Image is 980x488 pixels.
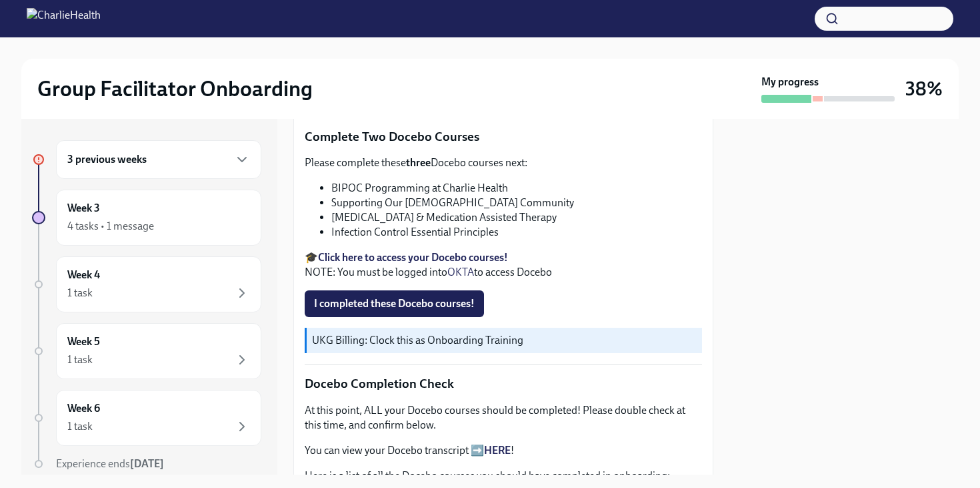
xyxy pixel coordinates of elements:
[56,457,164,470] span: Experience ends
[67,419,93,434] div: 1 task
[305,469,702,483] p: Here is a list of all the Docebo courses you should have completed in onboarding:
[67,219,154,234] div: 4 tasks • 1 message
[305,375,702,393] p: Docebo Completion Check
[314,297,475,310] span: I completed these Docebo courses!
[305,403,702,433] p: At this point, ALL your Docebo courses should be completed! Please double check at this time, and...
[331,225,702,240] li: Infection Control Essential Principles
[67,352,93,367] div: 1 task
[305,443,702,458] p: You can view your Docebo transcript ➡️ !
[67,401,100,416] h6: Week 6
[56,140,261,179] div: 3 previous weeks
[406,156,431,169] strong: three
[318,251,508,264] a: Click here to access your Docebo courses!
[37,75,313,102] h2: Group Facilitator Onboarding
[67,201,100,216] h6: Week 3
[67,286,93,300] div: 1 task
[761,75,819,89] strong: My progress
[32,390,261,446] a: Week 61 task
[447,266,474,278] a: OKTA
[305,290,484,317] button: I completed these Docebo courses!
[67,152,147,167] h6: 3 previous weeks
[331,210,702,225] li: [MEDICAL_DATA] & Medication Assisted Therapy
[67,268,100,282] h6: Week 4
[305,156,702,170] p: Please complete these Docebo courses next:
[331,196,702,210] li: Supporting Our [DEMOGRAPHIC_DATA] Community
[331,181,702,196] li: BIPOC Programming at Charlie Health
[905,77,943,101] h3: 38%
[32,190,261,246] a: Week 34 tasks • 1 message
[32,323,261,379] a: Week 51 task
[32,256,261,312] a: Week 41 task
[305,128,702,146] p: Complete Two Docebo Courses
[305,250,702,280] p: 🎓 NOTE: You must be logged into to access Docebo
[27,8,101,29] img: CharlieHealth
[312,333,697,348] p: UKG Billing: Clock this as Onboarding Training
[484,444,511,457] a: HERE
[67,334,100,349] h6: Week 5
[130,457,164,470] strong: [DATE]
